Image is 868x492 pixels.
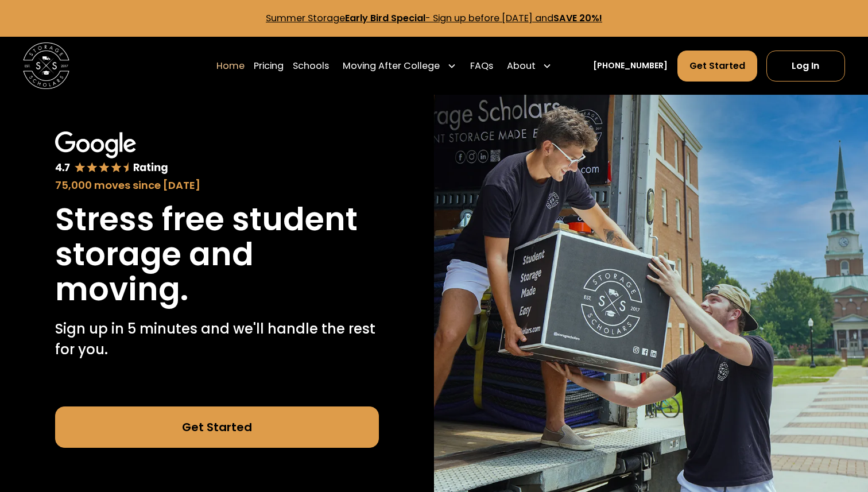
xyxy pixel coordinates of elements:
[553,11,602,25] strong: SAVE 20%!
[254,50,284,82] a: Pricing
[55,406,379,448] a: Get Started
[23,42,69,89] img: Storage Scholars main logo
[470,50,493,82] a: FAQs
[345,11,425,25] strong: Early Bird Special
[55,131,168,175] img: Google 4.7 star rating
[266,11,602,25] a: Summer StorageEarly Bird Special- Sign up before [DATE] andSAVE 20%!
[216,50,245,82] a: Home
[55,319,379,360] p: Sign up in 5 minutes and we'll handle the rest for you.
[293,50,329,82] a: Schools
[766,51,845,82] a: Log In
[343,59,440,73] div: Moving After College
[55,202,379,307] h1: Stress free student storage and moving.
[677,51,757,82] a: Get Started
[507,59,536,73] div: About
[55,177,379,193] div: 75,000 moves since [DATE]
[593,60,668,72] a: [PHONE_NUMBER]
